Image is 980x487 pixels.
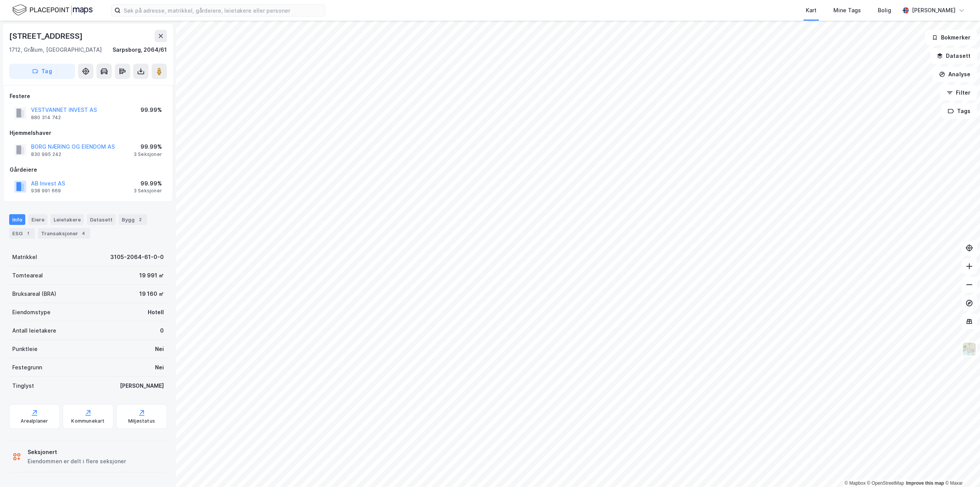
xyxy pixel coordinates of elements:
[24,230,32,237] div: 1
[12,253,37,262] div: Matrikkel
[930,48,977,64] button: Datasett
[12,289,56,298] div: Bruksareal (BRA)
[140,105,162,115] div: 99.99%
[9,214,25,225] div: Info
[160,326,164,335] div: 0
[121,5,325,16] input: Søk på adresse, matrikkel, gårdeiere, leietakere eller personer
[9,228,35,239] div: ESG
[962,342,977,356] img: Z
[155,363,164,372] div: Nei
[155,344,164,354] div: Nei
[28,214,47,225] div: Eiere
[134,151,162,157] div: 3 Seksjoner
[134,179,162,188] div: 99.99%
[806,6,817,15] div: Kart
[139,289,164,298] div: 19 160 ㎡
[12,363,42,372] div: Festegrunn
[9,64,75,79] button: Tag
[71,418,105,424] div: Kommunekart
[31,115,61,121] div: 880 314 742
[9,45,102,54] div: 1712, Grålum, [GEOGRAPHIC_DATA]
[12,3,93,17] img: logo.f888ab2527a4732fd821a326f86c7f29.svg
[21,418,48,424] div: Arealplaner
[31,151,61,157] div: 830 995 242
[942,450,980,487] iframe: Chat Widget
[119,214,147,225] div: Bygg
[12,271,43,280] div: Tomteareal
[933,67,977,82] button: Analyse
[925,30,977,45] button: Bokmerker
[31,188,61,194] div: 938 991 669
[128,418,155,424] div: Miljøstatus
[28,457,126,466] div: Eiendommen er delt i flere seksjoner
[80,230,87,237] div: 4
[148,308,164,317] div: Hotell
[113,45,167,54] div: Sarpsborg, 2064/61
[942,450,980,487] div: Kontrollprogram for chat
[906,480,944,486] a: Improve this map
[134,188,162,194] div: 3 Seksjoner
[941,103,977,119] button: Tags
[12,344,38,354] div: Punktleie
[87,214,116,225] div: Datasett
[12,381,34,390] div: Tinglyst
[38,228,90,239] div: Transaksjoner
[28,448,126,457] div: Seksjonert
[120,381,164,390] div: [PERSON_NAME]
[12,326,56,335] div: Antall leietakere
[867,480,904,486] a: OpenStreetMap
[9,30,84,42] div: [STREET_ADDRESS]
[844,480,866,486] a: Mapbox
[833,6,861,15] div: Mine Tags
[134,142,162,151] div: 99.99%
[912,6,955,15] div: [PERSON_NAME]
[10,128,167,138] div: Hjemmelshaver
[878,6,891,15] div: Bolig
[10,92,167,101] div: Festere
[12,308,51,317] div: Eiendomstype
[51,214,84,225] div: Leietakere
[10,165,167,174] div: Gårdeiere
[940,85,977,100] button: Filter
[136,216,144,223] div: 2
[139,271,164,280] div: 19 991 ㎡
[110,253,164,262] div: 3105-2064-61-0-0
